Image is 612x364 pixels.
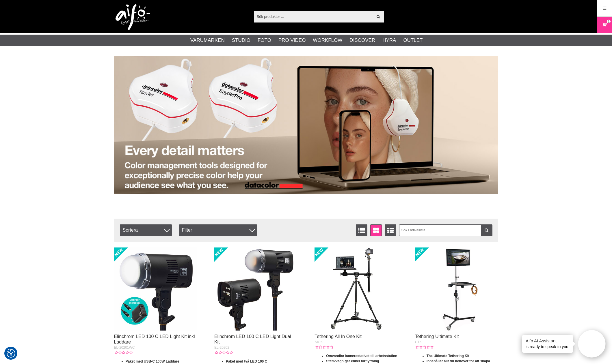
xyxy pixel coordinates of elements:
strong: Omvandlar kamerastativet till arbetsstation [326,354,397,358]
a: Tethering Ultimate Kit [415,334,459,339]
h4: Aifo AI Assistant [526,338,570,344]
strong: Paket med USB-C 100W Laddare [126,359,179,363]
a: 1 [597,18,612,32]
img: logo.png [116,4,150,30]
div: Kundbetyg: 0 [214,350,233,355]
input: Sök produkter ... [254,12,373,21]
img: Revisit consent button [7,349,15,358]
span: EL-20202 [214,346,229,350]
span: 1 [608,19,610,24]
a: Filtrera [481,224,492,236]
strong: Stativvagn ger enkel förflyttning [326,359,379,363]
span: UTK [415,340,422,344]
a: Elinchrom LED 100 C LED Light Dual Kit [214,334,291,344]
a: Listvisning [356,224,367,236]
img: Tethering Ultimate Kit [415,247,498,331]
a: Hyra [382,37,396,44]
div: Kundbetyg: 0 [114,350,133,355]
a: Discover [349,37,375,44]
a: Varumärken [190,37,225,44]
img: Annons:003 banner-datac-spyder-1390x.jpg [114,56,498,194]
input: Sök i artikellista ... [399,224,492,236]
a: Elinchrom LED 100 C LED Light Kit inkl Laddare [114,334,195,344]
a: Utökad listvisning [385,224,396,236]
a: Fönstervisning [370,224,382,236]
a: Studio [232,37,250,44]
strong: The Ultimate Tethering Kit [427,354,469,358]
img: Elinchrom LED 100 C LED Light Kit inkl Laddare [114,247,197,331]
div: is ready to speak to you! [522,335,573,353]
div: Kundbetyg: 0 [415,345,434,350]
button: Samtyckesinställningar [7,348,15,359]
a: Workflow [313,37,342,44]
strong: Innehåller allt du behöver för att skapa [427,359,490,363]
span: AIOK [315,340,323,344]
a: Outlet [403,37,423,44]
a: Foto [258,37,271,44]
img: Tethering All In One Kit [315,247,398,331]
strong: Paket med två LED 100 C [226,359,267,363]
a: Tethering All In One Kit [315,334,362,339]
img: Elinchrom LED 100 C LED Light Dual Kit [214,247,297,331]
span: EL-20201WC [114,346,135,350]
div: Filter [179,224,257,236]
a: Pro Video [278,37,306,44]
span: Sortera [120,224,172,236]
div: Kundbetyg: 0 [315,345,333,350]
